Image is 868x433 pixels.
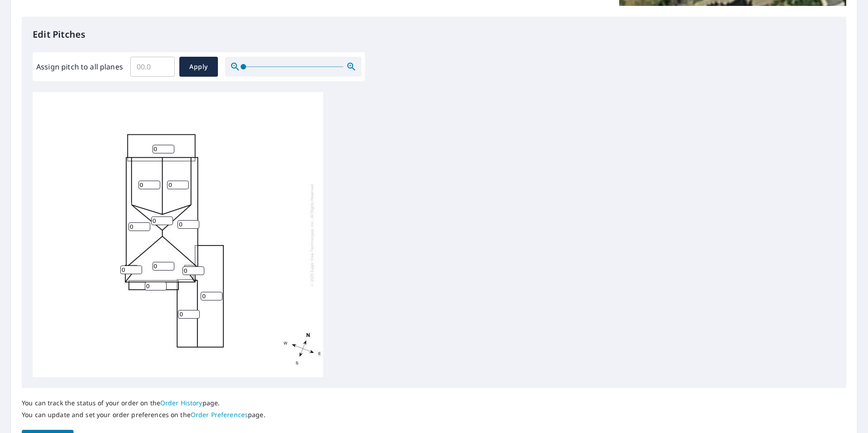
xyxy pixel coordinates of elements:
a: Order Preferences [191,410,248,419]
p: You can update and set your order preferences on the page. [22,411,266,419]
p: You can track the status of your order on the page. [22,399,266,407]
span: Apply [187,61,211,73]
input: 00.0 [130,54,175,79]
button: Apply [179,57,218,77]
a: Order History [160,399,202,407]
p: Edit Pitches [33,28,835,41]
label: Assign pitch to all planes [36,61,123,72]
